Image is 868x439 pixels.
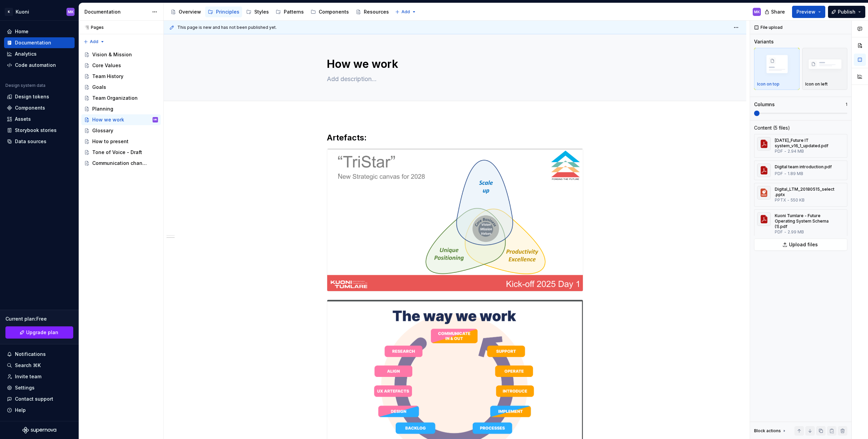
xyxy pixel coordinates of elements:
[92,62,121,69] div: Core Values
[754,38,774,45] div: Variants
[754,426,787,436] div: Block actions
[308,6,352,17] a: Components
[15,62,56,69] div: Code automation
[254,8,269,15] div: Styles
[15,407,26,414] div: Help
[22,427,56,434] svg: Supernova Logo
[771,8,785,15] span: Share
[92,149,142,156] div: Tone of Voice - Draft
[4,382,75,393] a: Settings
[15,396,53,402] div: Contact support
[16,8,29,15] div: Kuoni
[1,4,77,19] button: KKuoniMK
[81,25,104,30] div: Pages
[92,84,106,91] div: Goals
[81,103,161,114] a: Planning
[81,49,161,169] div: Page tree
[4,349,75,360] button: Notifications
[319,8,349,15] div: Components
[754,9,760,15] div: MK
[788,149,804,154] span: 2.94 MB
[92,116,124,123] div: How we work
[4,136,75,147] a: Data sources
[353,6,392,17] a: Resources
[92,127,113,134] div: Glossary
[784,229,786,235] span: -
[754,125,790,131] div: Content (5 files)
[5,316,73,322] div: Current plan : Free
[4,102,75,113] a: Components
[81,49,161,60] a: Vision & Mission
[92,160,148,167] div: Communication channels
[15,351,46,358] div: Notifications
[68,9,74,15] div: MK
[754,101,775,108] div: Columns
[15,104,45,111] div: Components
[81,114,161,125] a: How we workMK
[15,116,31,122] div: Assets
[81,60,161,71] a: Core Values
[205,6,242,17] a: Principles
[775,138,835,149] div: [DATE]_Future IT system_v16_1_updated.pdf
[327,149,583,291] img: 8c522507-6aa7-4ab6-9546-ec03ae25899d.png
[4,125,75,136] a: Storybook stories
[788,229,804,235] span: 2.99 MB
[15,373,41,380] div: Invite team
[791,197,805,203] span: 550 KB
[802,48,848,90] button: placeholderIcon on left
[154,116,157,123] div: MK
[177,25,277,30] span: This page is new and has not been published yet.
[15,362,41,369] div: Search ⌘K
[92,95,138,101] div: Team Organization
[84,8,149,15] div: Documentation
[784,171,786,176] span: -
[15,384,35,391] div: Settings
[787,197,789,203] span: -
[284,8,304,15] div: Patterns
[775,171,783,176] span: PDF
[15,127,57,134] div: Storybook stories
[805,52,845,78] img: placeholder
[273,6,307,17] a: Patterns
[81,147,161,158] a: Tone of Voice - Draft
[775,213,835,229] div: Kuoni Tumlare - Future Operating System Schema (1).pdf
[754,48,800,90] button: placeholderIcon on top
[15,138,46,145] div: Data sources
[81,158,161,169] a: Communication channels
[325,56,582,72] textarea: How we work
[393,7,418,17] button: Add
[364,8,389,15] div: Resources
[5,326,73,339] a: Upgrade plan
[5,8,13,16] div: K
[838,8,855,15] span: Publish
[784,149,786,154] span: -
[81,71,161,82] a: Team History
[92,51,132,58] div: Vision & Mission
[26,329,58,336] span: Upgrade plan
[789,241,818,248] span: Upload files
[179,8,201,15] div: Overview
[15,51,37,57] div: Analytics
[81,37,107,46] button: Add
[775,187,835,197] div: Digital_LTM_20180515_select.pptx
[4,26,75,37] a: Home
[757,52,796,78] img: placeholder
[4,405,75,416] button: Help
[805,81,828,87] p: Icon on left
[4,394,75,404] button: Contact support
[81,82,161,93] a: Goals
[4,49,75,59] a: Analytics
[81,125,161,136] a: Glossary
[4,114,75,125] a: Assets
[775,229,783,235] span: PDF
[92,138,129,145] div: How to present
[4,37,75,48] a: Documentation
[81,93,161,103] a: Team Organization
[168,5,392,19] div: Page tree
[4,91,75,102] a: Design tokens
[846,102,847,107] p: 1
[15,39,51,46] div: Documentation
[792,6,825,18] button: Preview
[4,371,75,382] a: Invite team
